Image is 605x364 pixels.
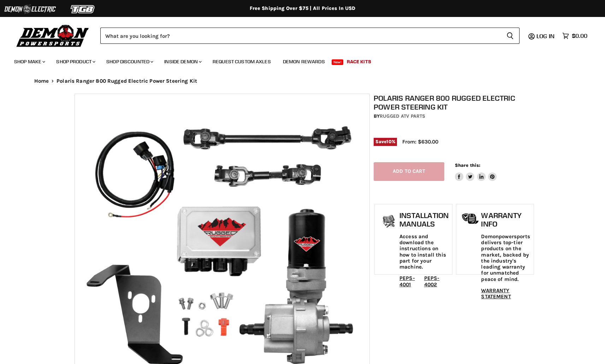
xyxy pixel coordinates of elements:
[399,211,449,228] h1: Installation Manuals
[57,78,197,84] span: Polaris Ranger 800 Rugged Electric Power Steering Kit
[9,52,586,69] ul: Main menu
[9,54,49,69] a: Shop Make
[559,31,591,41] a: $0.00
[14,23,91,48] img: Demon Powersports
[501,28,520,44] button: Search
[101,54,158,69] a: Shop Discounted
[386,139,391,144] span: 10
[100,28,520,44] form: Product
[572,33,587,39] span: $0.00
[20,78,585,84] nav: Breadcrumbs
[207,54,276,69] a: Request Custom Axles
[100,28,501,44] input: Search
[481,211,530,228] h1: Warranty Info
[374,94,535,111] h1: Polaris Ranger 800 Rugged Electric Power Steering Kit
[462,213,479,224] img: warranty-icon.png
[481,287,511,300] a: WARRANTY STATEMENT
[424,275,440,287] a: PEPS-4002
[374,112,535,120] div: by
[455,162,497,181] aside: Share this:
[399,275,415,287] a: PEPS-4001
[4,2,57,16] img: Demon Electric Logo 2
[57,2,109,16] img: TGB Logo 2
[278,54,330,69] a: Demon Rewards
[533,33,559,39] a: Log in
[536,33,554,40] span: Log in
[159,54,206,69] a: Inside Demon
[402,139,438,145] span: From: $630.00
[51,54,100,69] a: Shop Product
[481,234,530,282] p: Demonpowersports delivers top-tier products on the market, backed by the industry's leading warra...
[332,59,344,65] span: New!
[20,5,585,12] div: Free Shipping Over $75 | All Prices In USD
[342,54,376,69] a: Race Kits
[399,234,449,270] p: Access and download the instructions on how to install this part for your machine.
[34,78,49,84] a: Home
[374,138,397,146] span: Save %
[380,213,398,231] img: install_manual-icon.png
[455,163,480,168] span: Share this:
[380,113,425,119] a: Rugged ATV Parts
